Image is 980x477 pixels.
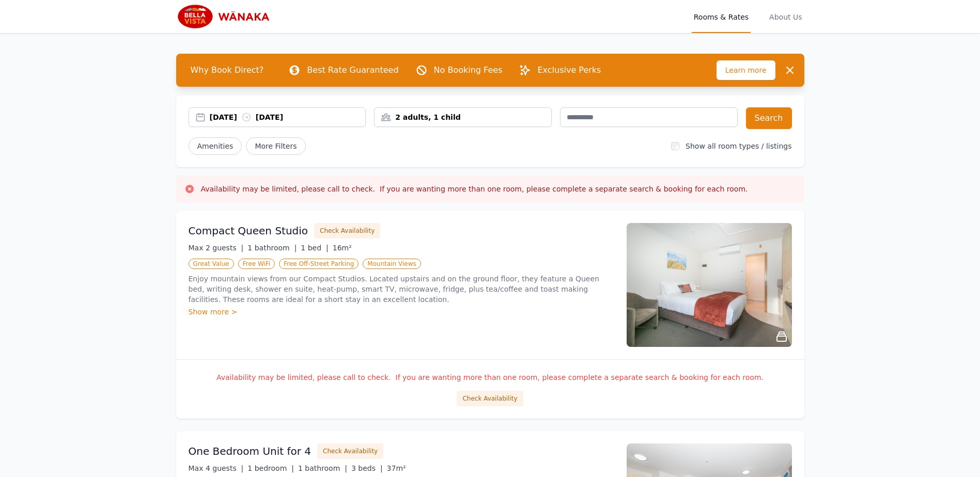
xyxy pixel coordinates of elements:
[189,307,614,317] div: Show more >
[434,64,503,76] p: No Booking Fees
[457,391,523,406] button: Check Availability
[375,112,551,122] div: 2 adults, 1 child
[189,224,308,238] h3: Compact Queen Studio
[717,60,775,80] span: Learn more
[238,259,275,269] span: Free WiFi
[363,259,421,269] span: Mountain Views
[351,464,383,472] span: 3 beds |
[387,464,406,472] span: 37m²
[686,142,791,150] label: Show all room types / listings
[247,244,297,252] span: 1 bathroom |
[301,244,328,252] span: 1 bed |
[746,107,792,129] button: Search
[247,464,294,472] span: 1 bedroom |
[201,184,748,194] h3: Availability may be limited, please call to check. If you are wanting more than one room, please ...
[333,244,352,252] span: 16m²
[210,112,366,122] div: [DATE] [DATE]
[298,464,347,472] span: 1 bathroom |
[182,60,272,81] span: Why Book Direct?
[189,244,244,252] span: Max 2 guests |
[307,64,398,76] p: Best Rate Guaranteed
[279,259,359,269] span: Free Off-Street Parking
[314,223,380,239] button: Check Availability
[189,464,244,472] span: Max 4 guests |
[189,137,242,155] button: Amenities
[176,4,275,29] img: Bella Vista Wanaka
[246,137,305,155] span: More Filters
[537,64,601,76] p: Exclusive Perks
[189,259,234,269] span: Great Value
[317,443,383,459] button: Check Availability
[189,274,614,305] p: Enjoy mountain views from our Compact Studios. Located upstairs and on the ground floor, they fea...
[189,372,792,383] p: Availability may be limited, please call to check. If you are wanting more than one room, please ...
[189,444,312,458] h3: One Bedroom Unit for 4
